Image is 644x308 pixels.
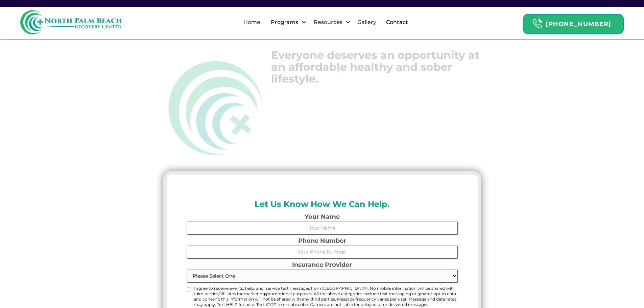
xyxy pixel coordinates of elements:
h1: Everyone deserves an opportunity at an affordable healthy and sober lifestyle. [271,49,481,85]
input: I agree to receive events, help, and service text messages from [GEOGRAPHIC_DATA]. No mobile info... [187,287,191,291]
a: Header Calendar Icons[PHONE_NUMBER] [523,10,624,34]
div: Resources [308,11,352,33]
input: Your Phone Number [187,245,457,258]
label: Your Name [187,214,457,220]
a: Home [239,11,264,33]
div: Programs [269,18,300,26]
span: I agree to receive events, help, and service text messages from [GEOGRAPHIC_DATA]. No mobile info... [194,286,457,307]
strong: [PHONE_NUMBER] [546,20,611,28]
input: Your Name [187,221,457,234]
div: Programs [265,11,308,33]
label: Insurance Provider [187,262,457,268]
a: Gallery [353,11,380,33]
label: Phone Number [187,238,457,244]
div: Resources [312,18,344,26]
a: Contact [382,11,412,33]
h2: Let Us Know How We Can Help. [187,198,457,210]
img: Header Calendar Icons [532,19,542,29]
